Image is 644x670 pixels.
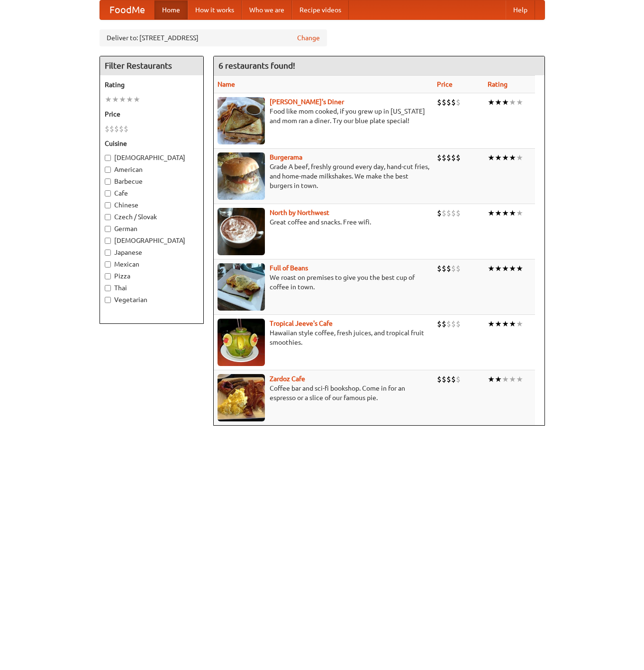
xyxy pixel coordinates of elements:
[495,97,502,107] li: ★
[446,152,451,163] li: $
[451,97,456,107] li: $
[270,375,305,383] b: Zardoz Cafe
[105,124,109,134] li: $
[516,152,523,163] li: ★
[437,374,442,384] li: $
[270,320,333,327] a: Tropical Jeeve's Cafe
[437,152,442,163] li: $
[105,224,199,233] label: German
[456,374,461,384] li: $
[516,263,523,274] li: ★
[218,107,429,125] p: Food like mom cooked, if you grew up in [US_STATE] and mom ran a diner. Try our blue plate special!
[442,152,446,163] li: $
[446,97,451,107] li: $
[516,374,523,384] li: ★
[509,208,516,218] li: ★
[105,283,199,293] label: Thai
[270,209,329,216] a: North by Northwest
[105,261,111,268] input: Mexican
[105,139,199,148] h5: Cuisine
[446,208,451,218] li: $
[502,374,509,384] li: ★
[188,0,242,19] a: How it works
[270,264,308,272] a: Full of Beans
[437,319,442,329] li: $
[105,179,111,185] input: Barbecue
[218,217,429,227] p: Great coffee and snacks. Free wifi.
[488,263,495,274] li: ★
[270,153,302,161] a: Burgerama
[297,33,320,43] a: Change
[119,124,124,134] li: $
[105,165,199,174] label: American
[446,263,451,274] li: $
[488,374,495,384] li: ★
[292,0,349,19] a: Recipe videos
[456,152,461,163] li: $
[270,98,344,106] a: [PERSON_NAME]'s Diner
[488,152,495,163] li: ★
[437,263,442,274] li: $
[442,97,446,107] li: $
[495,374,502,384] li: ★
[109,124,114,134] li: $
[119,94,126,105] li: ★
[105,259,199,269] label: Mexican
[509,374,516,384] li: ★
[218,61,295,70] ng-pluralize: 6 restaurants found!
[446,374,451,384] li: $
[105,226,111,232] input: German
[100,29,327,46] div: Deliver to: [STREET_ADDRESS]
[105,297,111,303] input: Vegetarian
[451,152,456,163] li: $
[509,263,516,274] li: ★
[105,80,199,89] h5: Rating
[446,319,451,329] li: $
[495,208,502,218] li: ★
[451,263,456,274] li: $
[154,0,188,19] a: Home
[495,263,502,274] li: ★
[105,190,111,197] input: Cafe
[509,319,516,329] li: ★
[451,374,456,384] li: $
[516,319,523,329] li: ★
[516,208,523,218] li: ★
[488,97,495,107] li: ★
[218,319,265,366] img: jeeves.jpg
[105,202,111,208] input: Chinese
[442,208,446,218] li: $
[218,208,265,255] img: north.jpg
[509,97,516,107] li: ★
[495,319,502,329] li: ★
[100,0,154,19] a: FoodMe
[488,208,495,218] li: ★
[218,384,429,402] p: Coffee bar and sci-fi bookshop. Come in for an espresso or a slice of our famous pie.
[218,80,235,88] a: Name
[488,319,495,329] li: ★
[105,214,111,220] input: Czech / Slovak
[105,271,199,281] label: Pizza
[451,208,456,218] li: $
[105,109,199,119] h5: Price
[124,124,128,134] li: $
[442,319,446,329] li: $
[105,248,199,257] label: Japanese
[100,56,203,75] h4: Filter Restaurants
[502,319,509,329] li: ★
[509,152,516,163] li: ★
[218,328,429,347] p: Hawaiian style coffee, fresh juices, and tropical fruit smoothies.
[105,167,111,173] input: American
[105,212,199,222] label: Czech / Slovak
[442,263,446,274] li: $
[456,263,461,274] li: $
[451,319,456,329] li: $
[105,200,199,210] label: Chinese
[516,97,523,107] li: ★
[442,374,446,384] li: $
[105,177,199,186] label: Barbecue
